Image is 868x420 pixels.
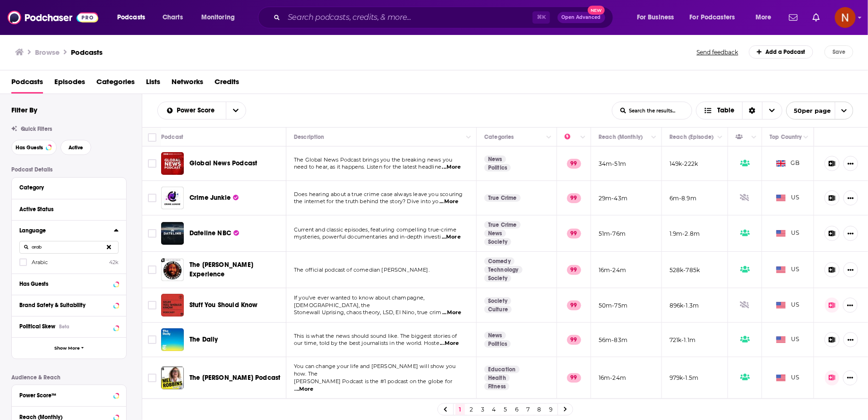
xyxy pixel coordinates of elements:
p: 56m-83m [599,336,627,344]
h3: Browse [35,48,60,57]
span: our time, told by the best journalists in the world. Hoste [294,340,439,346]
a: Crime Junkie [189,193,239,203]
img: User Profile [835,7,856,28]
span: Toggle select row [148,301,156,309]
span: US [776,335,799,344]
span: Dateline NBC [189,229,231,237]
button: Column Actions [800,132,812,143]
p: 6m-8.9m [670,194,696,202]
span: [PERSON_NAME] Podcast is the #1 podcast on the globe for [294,378,453,385]
button: Brand Safety & Suitability [19,299,119,311]
a: Health [484,374,510,382]
span: 50 per page [787,103,831,118]
span: The [PERSON_NAME] Podcast [189,374,280,382]
a: True Crime [484,194,521,202]
button: Open AdvancedNew [558,12,605,23]
a: Stuff You Should Know [189,300,258,310]
span: Show More [54,346,80,351]
div: Has Guests [19,281,111,287]
span: need to hear, as it happens. Listen for the latest headline [294,163,441,170]
p: 51m-76m [599,230,626,238]
span: The official podcast of comedian [PERSON_NAME]. [294,266,430,273]
span: GB [776,159,800,168]
span: The [PERSON_NAME] Experience [189,261,253,278]
img: Stuff You Should Know [161,294,184,317]
button: Show More Button [843,226,858,241]
a: Dateline NBC [161,222,184,245]
a: The Daily [189,335,218,344]
p: 149k-222k [670,160,698,168]
span: US [776,265,799,274]
button: Has Guests [19,278,119,290]
a: Fitness [484,383,509,390]
span: ⌘ K [533,11,550,24]
span: 42k [109,259,119,266]
button: Show More Button [843,298,858,313]
span: US [776,229,799,238]
button: Category [19,181,119,193]
span: More [756,11,772,24]
span: Toggle select row [148,374,156,382]
div: Top Country [770,131,802,143]
input: Search Language... [19,241,119,254]
button: open menu [786,102,853,120]
button: Show More Button [843,370,858,386]
span: Charts [163,11,183,24]
span: ...More [439,198,458,206]
button: open menu [749,10,783,25]
p: 721k-1.1m [670,336,696,344]
button: open menu [111,10,157,25]
span: US [776,373,799,383]
span: Lists [146,74,160,94]
span: Stonewall Uprising, chaos theory, LSD, El Nino, true crim [294,309,442,316]
span: Monitoring [201,11,235,24]
a: News [484,230,506,237]
span: ...More [442,233,461,241]
img: Crime Junkie [161,187,184,209]
a: Show notifications dropdown [785,9,801,26]
div: Categories [484,131,514,143]
button: Show More Button [843,190,858,206]
a: 4 [490,404,499,415]
span: Categories [96,74,135,94]
span: Podcasts [117,11,145,24]
a: 7 [524,404,533,415]
button: Column Actions [543,132,555,143]
button: open menu [630,10,686,25]
button: Has Guests [11,140,57,155]
button: Show More [12,337,126,359]
div: Podcast [161,131,183,143]
p: Audience & Reach [11,374,127,381]
a: 8 [535,404,544,415]
span: Logged in as AdelNBM [835,7,856,28]
a: Credits [215,74,239,94]
div: Language [19,227,108,234]
span: For Podcasters [690,11,735,24]
span: Arabic [32,259,48,266]
a: 3 [478,404,488,415]
img: The Mel Robbins Podcast [161,367,184,389]
span: Toggle select row [148,159,156,168]
h2: Choose View [696,102,782,120]
button: Active [60,140,91,155]
a: Podchaser - Follow, Share and Rate Podcasts [8,9,98,26]
a: 1 [455,404,465,415]
button: open menu [684,10,749,25]
span: Current and classic episodes, featuring compelling true-crime [294,226,456,233]
button: Show More Button [843,332,858,347]
span: Toggle select row [148,335,156,344]
div: Brand Safety & Suitability [19,302,111,309]
img: Global News Podcast [161,152,184,175]
span: ...More [442,163,461,171]
button: Show More Button [843,156,858,171]
span: Global News Podcast [189,159,257,167]
div: Power Score [565,131,578,143]
div: Has Guests [736,131,749,143]
p: 16m-24m [599,374,626,382]
p: 34m-51m [599,160,626,168]
span: Political Skew [19,323,55,330]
